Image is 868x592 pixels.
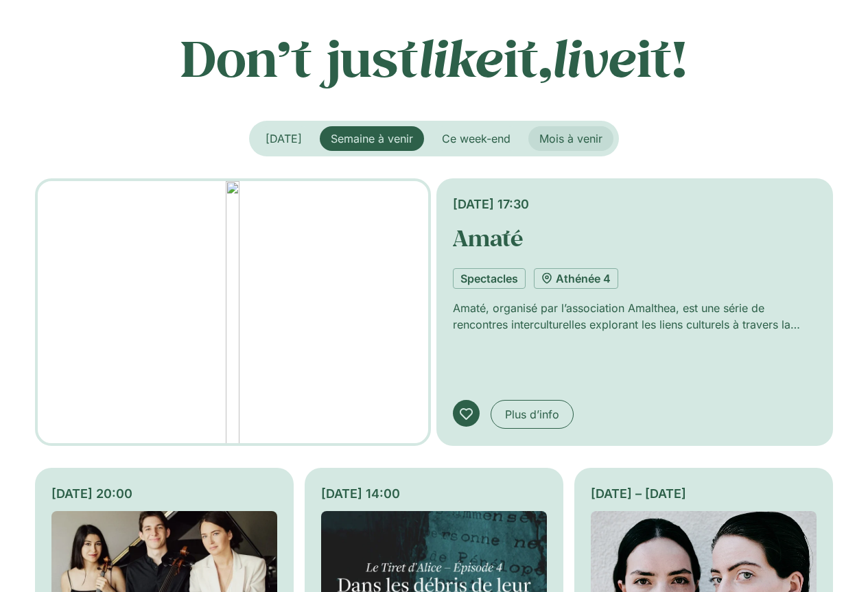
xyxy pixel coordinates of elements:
div: [DATE] 20:00 [51,484,277,503]
span: Ce week-end [442,132,511,145]
a: Spectacles [453,268,526,289]
span: [DATE] [266,132,302,145]
a: Athénée 4 [534,268,618,289]
span: Mois à venir [539,132,602,145]
span: Plus d’info [505,406,559,423]
span: Semaine à venir [331,132,413,145]
p: Don’t just it, it! [35,28,834,87]
a: Amaté [453,223,523,252]
em: live [552,24,637,91]
em: like [419,24,504,91]
div: [DATE] 14:00 [321,484,547,503]
p: Amaté, organisé par l’association Amalthea, est une série de rencontres interculturelles exploran... [453,300,817,333]
div: [DATE] – [DATE] [591,484,817,503]
div: [DATE] 17:30 [453,195,817,213]
a: Plus d’info [491,400,574,429]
